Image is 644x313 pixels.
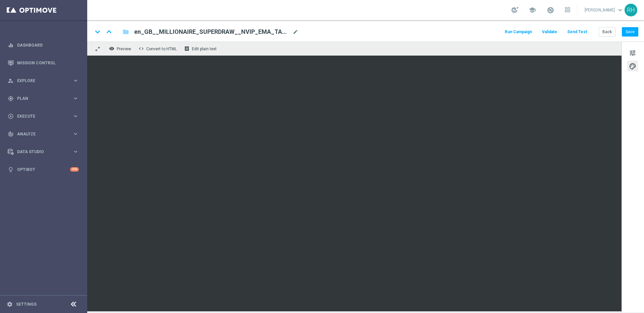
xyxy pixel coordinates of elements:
i: keyboard_arrow_right [72,113,79,119]
div: Data Studio [8,149,72,155]
span: Analyze [17,132,72,136]
button: play_circle_outline Execute keyboard_arrow_right [7,114,79,119]
i: keyboard_arrow_right [72,95,79,102]
i: keyboard_arrow_right [72,77,79,84]
div: Analyze [8,131,72,137]
button: tune [627,47,638,58]
i: person_search [8,78,14,84]
span: Validate [542,29,557,34]
button: palette [627,61,638,71]
span: Execute [17,114,72,118]
a: Mission Control [17,54,79,72]
button: Back [599,27,615,37]
button: Run Campaign [504,27,533,37]
button: Data Studio keyboard_arrow_right [7,149,79,154]
i: folder [122,28,129,36]
div: Plan [8,96,72,102]
i: lightbulb [8,167,14,173]
span: Convert to HTML [146,47,177,51]
button: folder [122,26,130,37]
button: Validate [541,27,558,37]
i: keyboard_arrow_down [93,27,103,37]
button: gps_fixed Plan keyboard_arrow_right [7,96,79,101]
div: Execute [8,113,72,119]
button: receipt Edit plain text [182,44,220,53]
i: keyboard_arrow_up [104,27,114,37]
span: school [529,6,536,14]
div: Mission Control [8,54,79,72]
button: Mission Control [7,60,79,66]
div: +10 [70,167,79,172]
button: code Convert to HTML [137,44,180,53]
button: Save [622,27,638,37]
span: palette [629,62,636,71]
a: [PERSON_NAME]keyboard_arrow_down [584,5,625,15]
button: lightbulb Optibot +10 [7,167,79,172]
div: Explore [8,78,72,84]
button: person_search Explore keyboard_arrow_right [7,78,79,83]
a: Settings [16,302,37,306]
i: remove_red_eye [109,46,114,51]
i: track_changes [8,131,14,137]
span: en_GB__MILLIONAIRE_SUPERDRAW__NVIP_EMA_TAC_LT_260912 [134,28,290,36]
div: RH [625,4,637,16]
a: Dashboard [17,36,79,54]
button: remove_red_eye Preview [107,44,134,53]
i: play_circle_outline [8,113,14,119]
i: keyboard_arrow_right [72,131,79,137]
div: Dashboard [8,36,79,54]
span: Explore [17,79,72,83]
button: equalizer Dashboard [7,43,79,48]
span: Data Studio [17,150,72,154]
span: Plan [17,97,72,101]
div: Optibot [8,161,79,178]
a: Optibot [17,161,70,178]
i: equalizer [8,42,14,48]
button: track_changes Analyze keyboard_arrow_right [7,131,79,137]
i: settings [7,301,13,307]
i: receipt [184,46,190,51]
span: keyboard_arrow_down [616,6,624,14]
span: tune [629,49,636,57]
span: Preview [117,47,131,51]
button: Send Test [566,27,588,37]
i: keyboard_arrow_right [72,148,79,155]
span: mode_edit [292,29,299,35]
span: code [139,46,144,51]
span: Edit plain text [192,47,217,51]
i: gps_fixed [8,96,14,102]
